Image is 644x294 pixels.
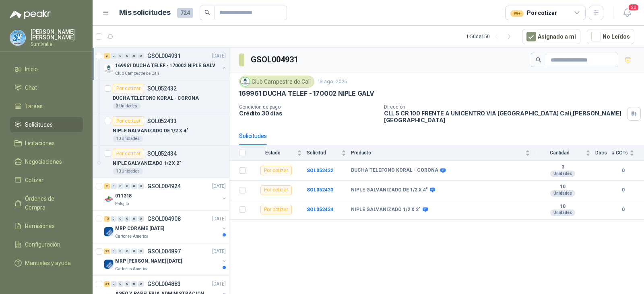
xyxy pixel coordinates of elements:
img: Company Logo [241,77,250,86]
span: Licitaciones [25,139,55,148]
th: Cantidad [535,145,595,161]
b: 10 [535,204,590,210]
div: 0 [138,249,144,254]
div: 0 [124,53,130,59]
a: Licitaciones [10,136,83,151]
div: 33 [104,249,110,254]
p: [DATE] [212,280,226,288]
span: search [536,57,541,63]
p: NIPLE GALVANIZADO 1/2 X 2" [113,160,181,167]
div: 0 [118,53,124,59]
div: 3 [104,53,110,59]
div: Por cotizar [260,166,292,175]
h3: GSOL004931 [251,53,299,66]
b: DUCHA TELEFONO KORAL - CORONA [351,167,438,174]
p: 169961 DUCHA TELEF - 170002 NIPLE GALV [239,89,374,98]
h1: Mis solicitudes [119,7,171,19]
span: 20 [628,4,639,11]
p: MRP [PERSON_NAME] [DATE] [115,257,182,265]
p: GSOL004908 [147,216,181,222]
div: 2 [104,183,110,189]
a: Configuración [10,237,83,252]
span: Remisiones [25,222,55,230]
div: 0 [124,249,130,254]
button: 20 [620,6,634,20]
a: SOL052433 [307,187,333,193]
span: Órdenes de Compra [25,194,75,212]
a: Órdenes de Compra [10,191,83,215]
a: Solicitudes [10,117,83,132]
div: 0 [111,183,117,189]
img: Company Logo [104,64,114,74]
div: 0 [111,281,117,287]
p: Condición de pago [239,104,378,110]
div: 10 Unidades [113,136,143,142]
th: Solicitud [307,145,351,161]
div: 0 [138,281,144,287]
div: 0 [111,249,117,254]
a: Chat [10,80,83,95]
a: Inicio [10,62,83,77]
div: Solicitudes [239,132,267,140]
p: SOL052434 [147,151,177,156]
p: SOL052432 [147,86,177,91]
a: SOL052432 [307,168,333,173]
p: Crédito 30 días [239,110,378,117]
div: 0 [138,53,144,59]
p: 19 ago, 2025 [318,78,347,86]
span: 724 [177,8,193,18]
p: 169961 DUCHA TELEF - 170002 NIPLE GALV [115,62,215,70]
p: Cartones America [115,266,149,272]
span: Solicitudes [25,120,53,129]
button: Asignado a mi [522,29,580,44]
button: No Leídos [587,29,634,44]
div: 0 [131,183,137,189]
div: 0 [111,53,117,59]
span: Cotizar [25,176,43,185]
img: Logo peakr [10,10,51,19]
div: Por cotizar [113,84,144,93]
p: Cartones America [115,233,149,240]
div: 0 [124,281,130,287]
b: 0 [612,186,634,194]
span: Solicitud [307,150,340,156]
a: 33 0 0 0 0 0 GSOL004897[DATE] Company LogoMRP [PERSON_NAME] [DATE]Cartones America [104,247,227,272]
img: Company Logo [104,259,114,269]
span: Manuales y ayuda [25,259,71,267]
p: [DATE] [212,248,226,255]
b: 3 [535,164,590,171]
div: 0 [131,53,137,59]
span: Inicio [25,65,38,74]
a: Por cotizarSOL052434NIPLE GALVANIZADO 1/2 X 2"10 Unidades [93,146,229,178]
div: 15 [104,216,110,222]
div: Por cotizar [113,149,144,158]
a: 15 0 0 0 0 0 GSOL004908[DATE] Company LogoMRP CORAME [DATE]Cartones America [104,214,227,240]
p: [DATE] [212,183,226,190]
a: 2 0 0 0 0 0 GSOL004924[DATE] Company Logo011318Patojito [104,181,227,207]
div: Unidades [550,171,575,177]
p: [PERSON_NAME] [PERSON_NAME] [31,29,83,40]
img: Company Logo [10,30,25,45]
b: NIPLE GALVANIZADO DE 1/2 X 4" [351,187,428,193]
p: DUCHA TELEFONO KORAL - CORONA [113,95,199,102]
p: Patojito [115,201,129,207]
span: Cantidad [535,150,584,156]
div: 0 [131,249,137,254]
span: Negociaciones [25,157,62,166]
span: Estado [250,150,295,156]
div: Por cotizar [113,116,144,126]
p: GSOL004924 [147,183,181,189]
b: 0 [612,206,634,214]
div: 0 [118,216,124,222]
div: 0 [111,216,117,222]
div: 1 - 50 de 150 [466,30,516,43]
img: Company Logo [104,227,114,236]
div: 0 [118,281,124,287]
span: Chat [25,83,37,92]
div: Unidades [550,190,575,197]
p: SOL052433 [147,118,177,124]
div: 10 Unidades [113,168,143,175]
p: [DATE] [212,52,226,60]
